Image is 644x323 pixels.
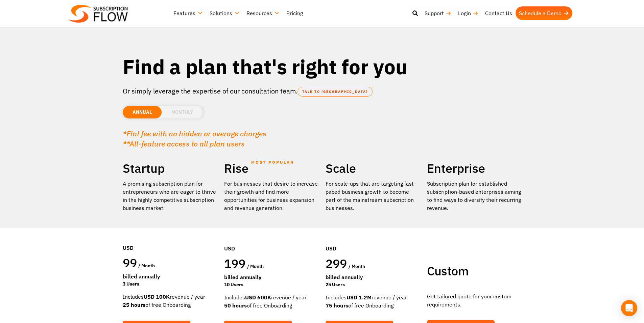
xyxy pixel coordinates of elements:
[326,273,420,281] div: Billed Annually
[224,224,319,256] div: USD
[123,255,137,271] span: 99
[224,273,319,281] div: Billed Annually
[326,302,348,309] strong: 75 hours
[162,106,203,118] li: MONTHLY
[297,87,373,97] a: TALK TO [GEOGRAPHIC_DATA]
[224,161,319,176] h2: Rise
[421,6,455,20] a: Support
[621,300,637,316] div: Open Intercom Messenger
[138,263,155,269] span: / month
[224,255,246,271] span: 199
[170,6,206,20] a: Features
[123,139,245,149] em: **All-feature access to all plan users
[427,263,469,279] span: Custom
[427,292,522,308] p: Get tailored quote for your custom requirements.
[245,294,271,301] strong: USD 600K
[516,6,572,20] a: Schedule a Demo
[123,272,217,280] div: Billed Annually
[283,6,306,20] a: Pricing
[482,6,516,20] a: Contact Us
[123,293,217,309] div: Includes revenue / year of free Onboarding
[326,224,420,256] div: USD
[224,180,319,212] div: For businesses that desire to increase their growth and find more opportunities for business expa...
[326,161,420,176] h2: Scale
[247,263,264,269] span: / month
[326,180,420,212] div: For scale-ups that are targeting fast-paced business growth to become part of the mainstream subs...
[251,155,294,170] span: MOST POPULAR
[326,281,420,288] div: 25 Users
[123,106,162,118] li: ANNUAL
[349,263,365,269] span: / month
[123,223,217,255] div: USD
[123,86,522,96] p: Or simply leverage the expertise of our consultation team.
[224,293,319,309] div: Includes revenue / year of free Onboarding
[427,180,522,212] p: Subscription plan for established subscription-based enterprises aiming to find ways to diversify...
[455,6,482,20] a: Login
[243,6,283,20] a: Resources
[123,129,266,138] em: *Flat fee with no hidden or overage charges
[206,6,243,20] a: Solutions
[123,301,145,308] strong: 25 hours
[123,54,522,79] h1: Find a plan that's right for you
[144,293,170,300] strong: USD 100K
[123,180,217,212] p: A promising subscription plan for entrepreneurs who are eager to thrive in the highly competitive...
[123,161,217,176] h2: Startup
[326,293,420,309] div: Includes revenue / year of free Onboarding
[347,294,372,301] strong: USD 1.2M
[69,5,128,23] img: Subscriptionflow
[326,255,347,271] span: 299
[123,280,217,288] div: 3 Users
[427,161,522,176] h2: Enterprise
[224,281,319,288] div: 10 Users
[224,302,247,309] strong: 50 hours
